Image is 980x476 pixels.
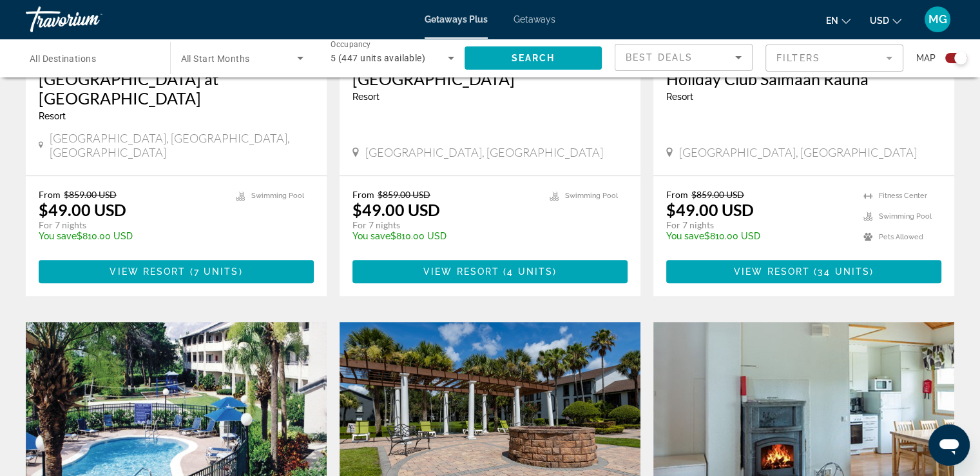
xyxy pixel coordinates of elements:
[879,212,932,221] span: Swimming Pool
[365,145,603,159] span: [GEOGRAPHIC_DATA], [GEOGRAPHIC_DATA]
[181,54,250,64] span: All Start Months
[810,266,874,277] span: ( )
[928,424,970,466] iframe: Button to launch messaging window
[916,49,936,67] span: Map
[64,189,117,200] span: $859.00 USD
[465,46,602,70] button: Search
[511,53,555,63] span: Search
[626,50,742,65] mat-select: Sort by
[666,260,941,283] button: View Resort(34 units)
[39,69,314,108] a: [GEOGRAPHIC_DATA] at [GEOGRAPHIC_DATA]
[110,266,186,277] span: View Resort
[734,266,810,277] span: View Resort
[352,219,537,231] p: For 7 nights
[331,53,425,63] span: 5 (447 units available)
[425,14,488,25] a: Getaways Plus
[194,266,239,277] span: 7 units
[352,69,628,88] a: [GEOGRAPHIC_DATA]
[666,219,850,231] p: For 7 nights
[30,54,96,64] span: All Destinations
[666,200,754,219] p: $49.00 USD
[378,189,430,200] span: $859.00 USD
[26,3,155,36] a: Travorium
[507,266,553,277] span: 4 units
[352,92,380,102] span: Resort
[679,145,917,159] span: [GEOGRAPHIC_DATA], [GEOGRAPHIC_DATA]
[879,192,927,200] span: Fitness Center
[870,11,901,30] button: Change currency
[352,231,537,241] p: $810.00 USD
[879,233,923,241] span: Pets Allowed
[565,192,618,200] span: Swimming Pool
[765,44,903,72] button: Filter
[39,189,61,200] span: From
[826,11,850,30] button: Change language
[186,266,243,277] span: ( )
[818,266,870,277] span: 34 units
[666,92,693,102] span: Resort
[921,6,954,33] button: User Menu
[666,231,704,241] span: You save
[691,189,744,200] span: $859.00 USD
[870,15,889,26] span: USD
[499,266,557,277] span: ( )
[514,14,555,25] a: Getaways
[39,260,314,283] button: View Resort(7 units)
[666,189,688,200] span: From
[39,200,126,219] p: $49.00 USD
[39,219,223,231] p: For 7 nights
[352,200,440,219] p: $49.00 USD
[626,52,693,63] span: Best Deals
[352,231,390,241] span: You save
[39,231,223,241] p: $810.00 USD
[666,69,941,88] a: Holiday Club Saimaan Rauha
[352,260,628,283] button: View Resort(4 units)
[826,15,838,26] span: en
[666,231,850,241] p: $810.00 USD
[251,192,304,200] span: Swimming Pool
[352,189,374,200] span: From
[423,266,499,277] span: View Resort
[39,111,66,121] span: Resort
[50,131,314,159] span: [GEOGRAPHIC_DATA], [GEOGRAPHIC_DATA], [GEOGRAPHIC_DATA]
[331,40,371,49] span: Occupancy
[928,13,947,26] span: MG
[39,231,77,241] span: You save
